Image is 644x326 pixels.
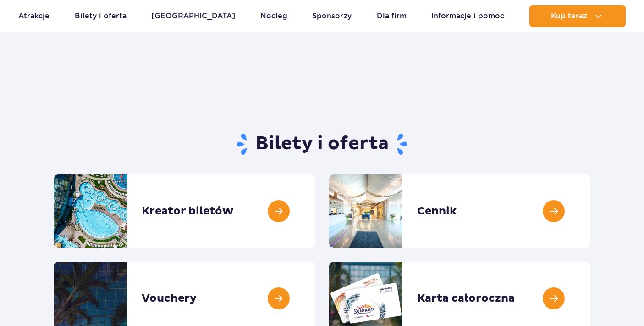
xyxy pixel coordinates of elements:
[54,132,590,156] h1: Bilety i oferta
[18,5,50,27] a: Atrakcje
[151,5,235,27] a: [GEOGRAPHIC_DATA]
[260,5,287,27] a: Nocleg
[377,5,407,27] a: Dla firm
[529,5,626,27] button: Kup teraz
[75,5,127,27] a: Bilety i oferta
[551,12,587,20] span: Kup teraz
[431,5,504,27] a: Informacje i pomoc
[312,5,352,27] a: Sponsorzy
